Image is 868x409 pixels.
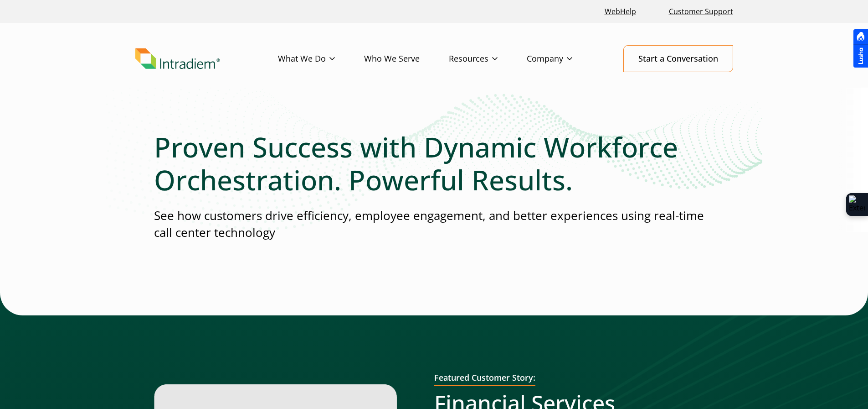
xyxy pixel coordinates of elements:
[849,195,865,214] img: Extension Icon
[601,2,640,21] a: Link opens in a new window
[665,2,737,21] a: Customer Support
[135,48,278,69] a: Link to homepage of Intradiem
[154,207,714,241] p: See how customers drive efficiency, employee engagement, and better experiences using real-time c...
[278,46,364,72] a: What We Do
[449,46,527,72] a: Resources
[527,46,601,72] a: Company
[623,45,733,72] a: Start a Conversation
[154,131,714,196] h1: Proven Success with Dynamic Workforce Orchestration. Powerful Results.
[364,46,449,72] a: Who We Serve
[135,48,220,69] img: Intradiem
[434,373,535,387] h2: Featured Customer Story:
